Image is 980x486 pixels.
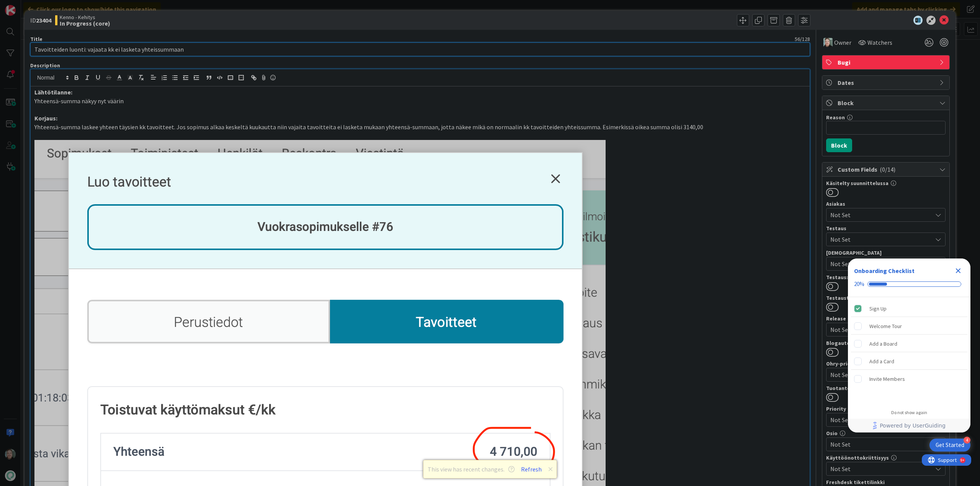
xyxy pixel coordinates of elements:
[851,335,967,352] div: Add a Board is incomplete.
[869,304,887,313] div: Sign Up
[854,281,864,288] div: 20%
[30,16,51,25] span: ID
[838,78,936,87] span: Dates
[852,419,967,432] a: Powered by UserGuiding
[30,36,42,42] label: Title
[851,318,967,335] div: Welcome Tour is incomplete.
[936,441,964,449] div: Get Started
[830,369,928,380] span: Not Set
[830,325,932,334] span: Not Set
[854,281,964,288] div: Checklist progress: 20%
[826,275,946,280] div: Testaus: Käsitelty
[428,465,514,474] span: This view has recent changes.
[826,455,946,460] div: Käyttöönottokriittisyys
[880,421,946,430] span: Powered by UserGuiding
[34,123,806,132] p: Yhteensä-summa laskee yhteen täysien kk tavoitteet. Jos sopimus alkaa keskeltä kuukautta niin vaj...
[964,437,970,444] div: 4
[952,265,964,277] div: Close Checklist
[830,235,932,244] span: Not Set
[45,36,810,42] div: 56 / 128
[869,374,905,384] div: Invite Members
[30,42,810,56] input: type card name here...
[34,97,806,106] p: Yhteensä-summa näkyy nyt väärin
[929,439,970,452] div: Open Get Started checklist, remaining modules: 4
[838,98,936,107] span: Block
[851,300,967,317] div: Sign Up is complete.
[848,258,970,432] div: Checklist Container
[34,88,72,96] strong: Lähtötilanne:
[826,138,852,152] button: Block
[830,259,932,268] span: Not Set
[826,340,946,346] div: Blogautettu
[880,166,895,173] span: ( 0/14 )
[826,180,946,186] div: Käsitelty suunnittelussa
[851,353,967,370] div: Add a Card is incomplete.
[869,357,894,366] div: Add a Card
[34,114,57,122] strong: Korjaus:
[826,479,946,485] div: Freshdesk tikettilinkki
[826,431,946,436] div: Osio
[851,371,967,387] div: Invite Members is incomplete.
[826,361,946,366] div: Ohry-prio
[854,266,915,275] div: Onboarding Checklist
[830,464,932,473] span: Not Set
[869,339,897,348] div: Add a Board
[826,250,946,255] div: [DEMOGRAPHIC_DATA]
[826,385,946,391] div: Tuotanto-ongelma
[830,414,928,425] span: Not Set
[826,201,946,206] div: Asiakas
[848,297,970,405] div: Checklist items
[830,440,932,449] span: Not Set
[60,14,110,20] span: Kenno - Kehitys
[869,322,902,331] div: Welcome Tour
[891,410,927,416] div: Do not show again
[39,3,42,9] div: 9+
[823,38,833,47] img: VP
[826,406,946,411] div: Priority
[830,210,932,219] span: Not Set
[838,165,936,174] span: Custom Fields
[848,419,970,432] div: Footer
[867,38,892,47] span: Watchers
[826,316,946,321] div: Release
[834,38,851,47] span: Owner
[826,226,946,231] div: Testaus
[838,58,936,67] span: Bugi
[60,20,110,26] b: In Progress (core)
[16,1,35,10] span: Support
[518,464,544,474] button: Refresh
[30,62,60,69] span: Description
[36,16,51,24] b: 23404
[826,295,946,301] div: Testaustiimi kurkkaa
[826,114,845,121] label: Reason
